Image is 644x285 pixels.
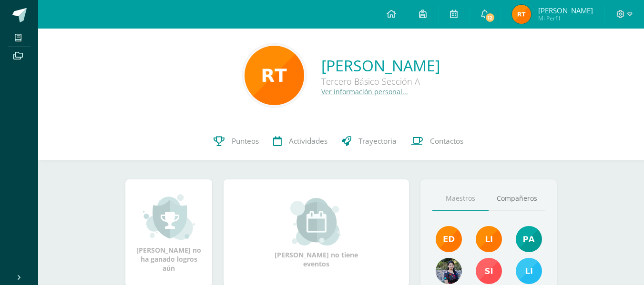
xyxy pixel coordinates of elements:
[143,193,195,241] img: achievement_small.png
[245,46,304,105] img: 9a586cf1432c4531c60eb269445b92ee.png
[489,187,545,211] a: Compañeros
[321,55,440,76] a: [PERSON_NAME]
[436,226,462,252] img: f40e456500941b1b33f0807dd74ea5cf.png
[538,6,593,15] span: [PERSON_NAME]
[321,76,440,87] div: Tercero Básico Sección A
[266,122,335,160] a: Actividades
[512,5,531,24] img: 5b284e87e7d490fb5ae7296aa8e53f86.png
[432,187,489,211] a: Maestros
[516,258,542,284] img: 93ccdf12d55837f49f350ac5ca2a40a5.png
[289,136,327,146] span: Actividades
[538,14,593,22] span: Mi Perfil
[476,226,502,252] img: cefb4344c5418beef7f7b4a6cc3e812c.png
[269,198,364,268] div: [PERSON_NAME] no tiene eventos
[476,258,502,284] img: f1876bea0eda9ed609c3471a3207beac.png
[358,136,397,146] span: Trayectoria
[335,122,404,160] a: Trayectoria
[135,193,203,273] div: [PERSON_NAME] no ha ganado logros aún
[404,122,470,160] a: Contactos
[290,198,342,246] img: event_small.png
[485,12,495,23] span: 12
[321,87,408,96] a: Ver información personal...
[436,258,462,284] img: 9b17679b4520195df407efdfd7b84603.png
[206,122,266,160] a: Punteos
[516,226,542,252] img: 40c28ce654064086a0d3fb3093eec86e.png
[232,136,259,146] span: Punteos
[430,136,463,146] span: Contactos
